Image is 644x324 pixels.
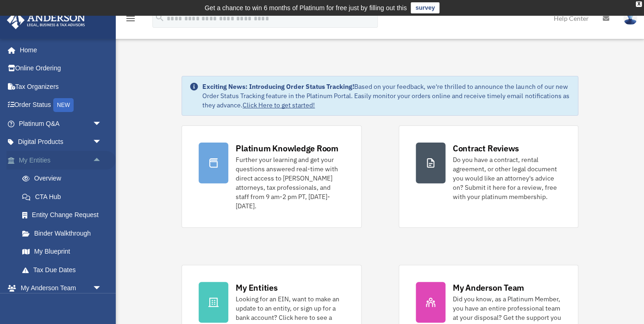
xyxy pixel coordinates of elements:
[13,243,116,261] a: My Blueprint
[202,82,354,91] strong: Exciting News: Introducing Order Status Tracking!
[453,155,561,201] div: Do you have a contract, rental agreement, or other legal document you would like an attorney's ad...
[93,114,111,133] span: arrow_drop_down
[53,98,74,112] div: NEW
[93,133,111,152] span: arrow_drop_down
[6,96,116,115] a: Order StatusNEW
[155,12,165,23] i: search
[411,2,439,13] a: survey
[125,16,136,24] a: menu
[181,125,361,228] a: Platinum Knowledge Room Further your learning and get your questions answered real-time with dire...
[6,77,116,96] a: Tax Organizers
[6,114,116,133] a: Platinum Q&Aarrow_drop_down
[6,41,111,59] a: Home
[13,187,116,206] a: CTA Hub
[125,13,136,24] i: menu
[202,82,570,110] div: Based on your feedback, we're thrilled to announce the launch of our new Order Status Tracking fe...
[6,151,116,169] a: My Entitiesarrow_drop_up
[13,169,116,188] a: Overview
[93,279,111,298] span: arrow_drop_down
[636,1,642,7] div: close
[243,101,315,109] a: Click Here to get started!
[205,2,407,13] div: Get a chance to win 6 months of Platinum for free just by filling out this
[93,151,111,170] span: arrow_drop_up
[6,59,116,78] a: Online Ordering
[13,224,116,243] a: Binder Walkthrough
[13,206,116,224] a: Entity Change Request
[236,155,344,211] div: Further your learning and get your questions answered real-time with direct access to [PERSON_NAM...
[453,282,524,293] div: My Anderson Team
[4,11,88,29] img: Anderson Advisors Platinum Portal
[13,261,116,279] a: Tax Due Dates
[236,282,277,293] div: My Entities
[453,143,519,154] div: Contract Reviews
[399,125,578,228] a: Contract Reviews Do you have a contract, rental agreement, or other legal document you would like...
[6,279,116,298] a: My Anderson Teamarrow_drop_down
[6,133,116,151] a: Digital Productsarrow_drop_down
[623,12,637,25] img: User Pic
[236,143,338,154] div: Platinum Knowledge Room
